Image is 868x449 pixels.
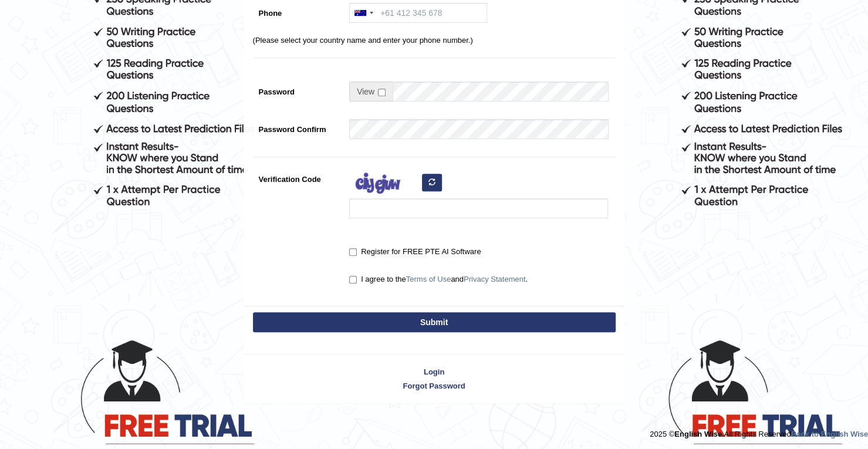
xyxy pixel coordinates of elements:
p: (Please select your country name and enter your phone number.) [253,35,616,46]
label: Phone [253,3,344,19]
a: Back to English Wise [791,430,868,438]
label: Password Confirm [253,119,344,135]
input: Register for FREE PTE AI Software [349,248,357,256]
a: Privacy Statement [464,275,526,283]
strong: English Wise. [674,430,724,438]
label: Password [253,82,344,97]
a: Terms of Use [406,275,451,283]
div: 2025 © All Rights Reserved [650,423,868,440]
div: Australia: +61 [350,4,377,22]
a: Login [244,366,624,377]
input: +61 412 345 678 [349,3,487,23]
button: Submit [253,312,616,332]
input: Show/Hide Password [378,89,386,96]
a: Forgot Password [244,380,624,391]
label: Register for FREE PTE AI Software [349,246,481,258]
input: I agree to theTerms of UseandPrivacy Statement. [349,276,357,283]
label: I agree to the and . [349,274,528,285]
label: Verification Code [253,169,344,185]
